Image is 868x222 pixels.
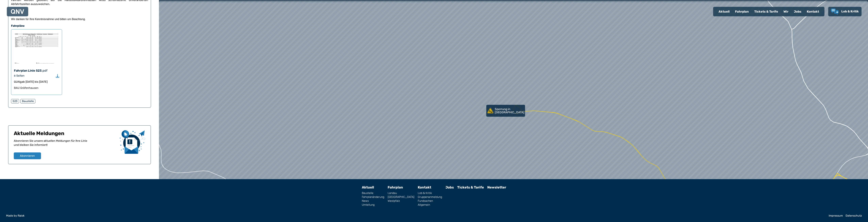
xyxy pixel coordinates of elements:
[846,214,862,217] a: Datenschutz
[362,192,384,194] a: Baustelle
[495,108,524,114] p: Sperrung in [GEOGRAPHIC_DATA]
[487,185,506,189] a: Newsletter
[20,154,35,158] span: Abonnieren
[418,196,442,198] a: Gruppenanmeldung
[362,203,384,206] a: Umleitung
[11,24,148,28] h4: Fahrpläne
[11,8,24,15] a: QNV Logo
[841,10,859,13] span: Lob & Kritik
[388,196,414,198] a: [GEOGRAPHIC_DATA]
[791,7,804,16] a: Jobs
[829,214,843,217] a: Impressum
[14,74,24,78] div: 6 Seiten
[418,203,442,206] a: Allgemein
[388,185,403,189] a: Fahrplan
[14,86,59,90] div: BAU Gräfenhausen
[56,74,59,77] a: Download
[11,9,24,14] img: QNV Logo
[831,9,859,15] a: Lob & Kritik
[20,99,35,103] div: Baustelle
[486,105,524,117] div: Sperrung in [GEOGRAPHIC_DATA]
[457,185,484,189] a: Tickets & Tarife
[388,200,414,202] a: Westpfalz
[418,192,442,194] a: Lob & Kritik
[362,185,374,189] a: Aktuell
[6,214,826,217] a: Made by Raiok
[14,152,41,159] button: Abonnieren
[120,130,145,154] img: newsletter
[42,68,47,73] div: .pdf
[362,196,384,198] a: Fahrplanänderung
[804,7,822,16] a: Kontakt
[11,99,19,103] div: 523
[732,7,752,16] a: Fahrplan
[716,7,732,16] a: Aktuell
[418,200,442,202] a: Fundsachen
[11,18,86,21] span: Wir danken für Ihre Kenntnisnahme und bitten um Beachtung.
[752,7,781,16] a: Tickets & Tarife
[781,7,791,16] a: Wir
[14,80,59,84] div: Gültig ab [DATE] bis [DATE]
[14,68,42,73] div: Fahrplan Linie 523
[418,185,431,189] a: Kontakt
[14,32,59,64] img: PDF-Datei
[14,130,117,139] h1: Aktuelle Meldungen
[362,200,384,202] a: News
[14,139,117,152] p: Abonnieren Sie unsere aktuellen Meldungen für Ihre Linie und bleiben Sie informiert!
[486,105,525,117] a: Sperrung in [GEOGRAPHIC_DATA]
[445,185,454,189] a: Jobs
[388,192,414,194] a: Landau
